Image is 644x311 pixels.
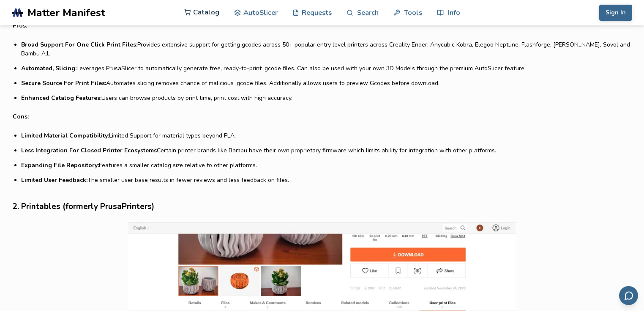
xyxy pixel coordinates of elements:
li: Limited Support for material types beyond PLA. [21,131,631,140]
h3: 2. Printables (formerly PrusaPrinters) [13,200,631,213]
span: Matter Manifest [27,7,105,19]
strong: Expanding File Repository: [21,161,99,169]
li: Features a smaller catalog size relative to other platforms. [21,161,631,170]
li: Users can browse products by print time, print cost with high accuracy. [21,94,631,102]
strong: Secure Source For Print Files: [21,79,106,87]
li: Provides extensive support for getting gcodes across 50+ popular entry level printers across Crea... [21,40,631,58]
strong: Enhanced Catalog Features: [21,94,101,102]
strong: Less Integration For Closed Printer Ecosystems [21,146,157,154]
button: Sign In [599,5,632,21]
strong: Broad Support For One Click Print Files: [21,41,137,49]
li: The smaller user base results in fewer reviews and less feedback on files. [21,176,631,184]
strong: Pros: [13,22,27,30]
strong: Automated, Slicing: [21,64,76,72]
li: Certain printer brands like Bambu have their own proprietary firmware which limits ability for in... [21,146,631,155]
li: Leverages PrusaSlicer to automatically generate free, ready-to-print .gcode files. Can also be us... [21,64,631,73]
strong: Cons: [13,113,29,121]
button: Send feedback via email [619,286,638,305]
li: Automates slicing removes chance of malicious .gcode files. Additionally allows users to preview ... [21,79,631,88]
strong: Limited Material Compatibility: [21,132,109,140]
strong: Limited User Feedback: [21,176,87,184]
